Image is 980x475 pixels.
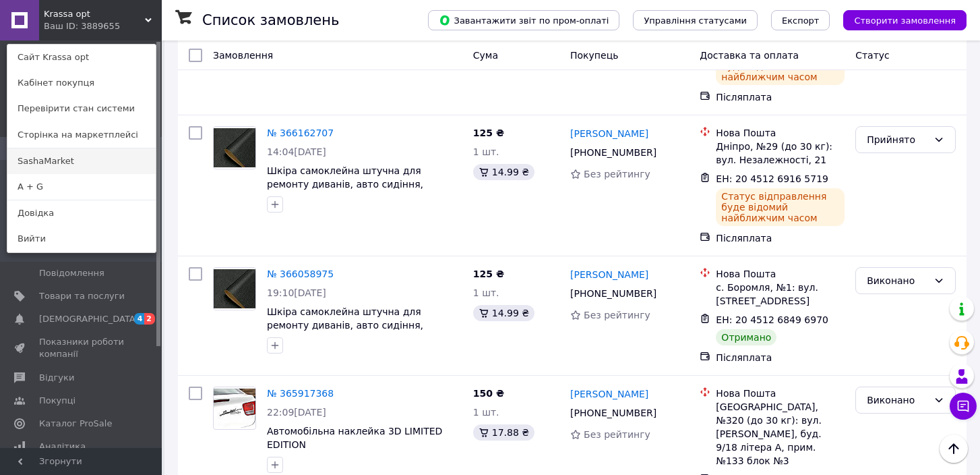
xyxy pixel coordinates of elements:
span: Аналітика [39,441,86,453]
a: Кабінет покупця [7,70,156,96]
div: Нова Пошта [716,126,845,140]
a: № 366162707 [267,128,334,138]
div: Отримано [716,329,776,345]
span: Доставка та оплата [700,50,799,61]
a: [PERSON_NAME] [570,127,648,140]
span: Товари та послуги [39,290,125,302]
span: 14:04[DATE] [267,146,326,157]
div: 14.99 ₴ [473,164,534,180]
a: Сайт Krassa opt [7,45,156,70]
button: Створити замовлення [843,10,967,30]
a: Вийти [7,226,156,252]
a: A + G [7,174,156,200]
span: Krassa opt [44,8,145,20]
a: № 366058975 [267,269,334,279]
div: 17.88 ₴ [473,424,534,441]
div: Статус відправлення буде відомий найближчим часом [716,188,845,226]
div: [PHONE_NUMBER] [568,143,659,162]
span: Покупці [39,395,75,407]
span: Без рейтингу [584,429,650,440]
div: Дніпро, №29 (до 30 кг): вул. Незалежності, 21 [716,140,845,167]
div: Нова Пошта [716,267,845,281]
span: 4 [134,313,145,325]
span: Cума [473,50,498,61]
img: Фото товару [214,128,255,167]
a: Створити замовлення [830,14,967,25]
span: 1 шт. [473,407,499,418]
span: 2 [144,313,155,325]
a: Шкіра самоклейна штучна для ремонту диванів, авто сидіння, меблів, галантереї 20 x 30 см, Чорний [267,165,457,203]
div: Нова Пошта [716,387,845,400]
span: [DEMOGRAPHIC_DATA] [39,313,139,325]
button: Завантажити звіт по пром-оплаті [428,10,619,30]
a: № 365917368 [267,388,334,399]
div: Післяплата [716,351,845,364]
span: Без рейтингу [584,310,650,320]
span: Повідомлення [39,267,104,279]
span: 1 шт. [473,287,499,298]
span: Показники роботи компанії [39,336,125,360]
span: 125 ₴ [473,269,504,279]
h1: Список замовлень [202,12,339,28]
span: ЕН: 20 4512 6849 6970 [716,314,828,325]
a: Фото товару [213,387,256,430]
span: Замовлення [213,50,273,61]
a: Довідка [7,200,156,226]
span: Завантажити звіт по пром-оплаті [439,14,609,26]
button: Управління статусами [633,10,758,30]
div: Післяплата [716,231,845,245]
img: Фото товару [214,389,255,428]
div: с. Боромля, №1: вул. [STREET_ADDRESS] [716,281,845,308]
a: SashaMarket [7,148,156,174]
a: Фото товару [213,267,256,310]
a: Перевірити стан системи [7,96,156,121]
span: Каталог ProSale [39,418,112,430]
button: Експорт [771,10,830,30]
div: [PHONE_NUMBER] [568,284,659,303]
span: Створити замовлення [854,16,956,26]
div: [PHONE_NUMBER] [568,403,659,422]
div: 14.99 ₴ [473,305,534,321]
div: Ваш ID: 3889655 [44,20,100,32]
span: 19:10[DATE] [267,287,326,298]
span: Покупець [570,50,618,61]
span: Відгуки [39,372,74,384]
span: ЕН: 20 4512 6916 5719 [716,173,828,184]
div: Прийнято [867,132,928,147]
span: Експорт [782,16,820,26]
a: Шкіра самоклейна штучна для ремонту диванів, авто сидіння, меблів, галантереї 20 x 30 см, Чорний [267,306,457,344]
a: Сторінка на маркетплейсі [7,122,156,148]
div: Післяплата [716,90,845,104]
span: Без рейтингу [584,169,650,179]
a: Автомобільна наклейка 3D LIMITED EDITION [267,426,442,450]
span: Статус [855,50,890,61]
span: 22:09[DATE] [267,407,326,418]
span: 125 ₴ [473,128,504,138]
div: Виконано [867,273,928,288]
button: Наверх [940,435,968,463]
span: Управління статусами [644,16,747,26]
a: Фото товару [213,126,256,169]
button: Чат з покупцем [950,393,977,420]
img: Фото товару [214,269,255,308]
a: [PERSON_NAME] [570,268,648,281]
span: 1 шт. [473,146,499,157]
div: Виконано [867,393,928,408]
span: 150 ₴ [473,388,504,399]
div: [GEOGRAPHIC_DATA], №320 (до 30 кг): вул. [PERSON_NAME], буд. 9/18 літера А, прим. №133 блок №3 [716,400,845,468]
a: [PERSON_NAME] [570,387,648,401]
